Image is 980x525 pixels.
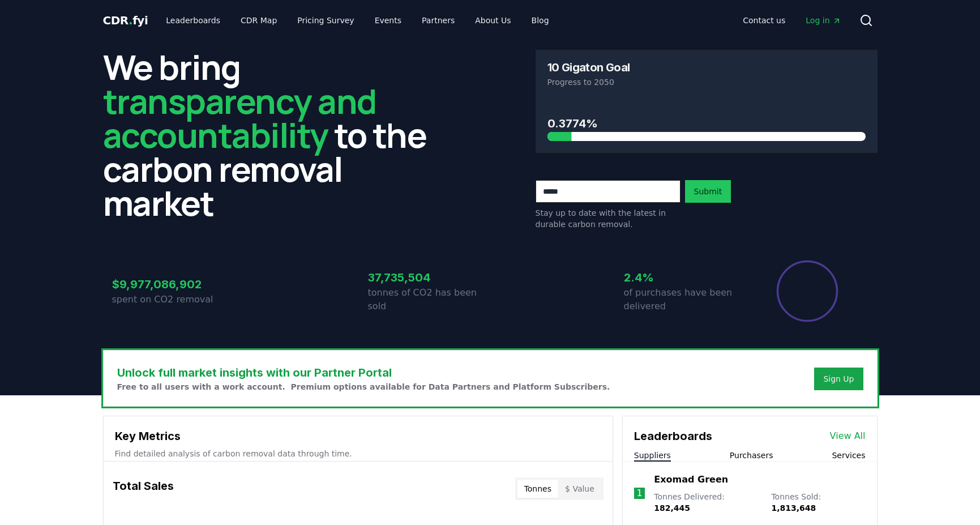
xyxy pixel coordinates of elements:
nav: Main [157,10,558,31]
h3: $9,977,086,902 [112,276,234,293]
p: of purchases have been delivered [624,286,746,313]
a: Exomad Green [654,473,728,486]
button: Purchasers [730,450,773,461]
p: spent on CO2 removal [112,293,234,306]
a: Events [366,10,410,31]
a: CDR.fyi [103,12,148,28]
a: Partners [413,10,464,31]
p: Progress to 2050 [547,76,866,88]
span: . [129,14,132,27]
h3: Leaderboards [634,428,712,445]
button: $ Value [558,480,601,498]
h2: We bring to the carbon removal market [103,50,445,220]
button: Sign Up [814,368,863,390]
button: Suppliers [634,450,671,461]
a: Leaderboards [157,10,229,31]
p: Tonnes Delivered : [654,491,760,514]
span: 182,445 [654,503,690,513]
p: Tonnes Sold : [771,491,865,514]
a: Pricing Survey [288,10,363,31]
a: About Us [466,10,520,31]
p: Free to all users with a work account. Premium options available for Data Partners and Platform S... [117,381,610,392]
a: View All [830,429,866,443]
span: 1,813,648 [771,503,816,513]
span: CDR fyi [103,14,148,27]
p: Stay up to date with the latest in durable carbon removal. [536,207,681,230]
span: transparency and accountability [103,78,376,158]
a: CDR Map [232,10,286,31]
button: Tonnes [517,480,558,498]
p: Find detailed analysis of carbon removal data through time. [115,448,601,459]
p: tonnes of CO2 has been sold [368,286,490,313]
h3: 10 Gigaton Goal [547,62,630,73]
h3: 0.3774% [547,115,866,132]
span: Log in [806,15,841,26]
h3: Total Sales [113,477,174,500]
a: Log in [797,10,850,31]
a: Blog [523,10,558,31]
h3: 2.4% [624,269,746,286]
nav: Main [734,10,850,31]
button: Services [832,450,865,461]
a: Sign Up [823,373,854,385]
a: Contact us [734,10,794,31]
p: 1 [636,486,642,500]
div: Percentage of sales delivered [776,259,839,323]
h3: Key Metrics [115,428,601,445]
button: Submit [685,180,731,203]
h3: Unlock full market insights with our Partner Portal [117,364,610,381]
h3: 37,735,504 [368,269,490,286]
